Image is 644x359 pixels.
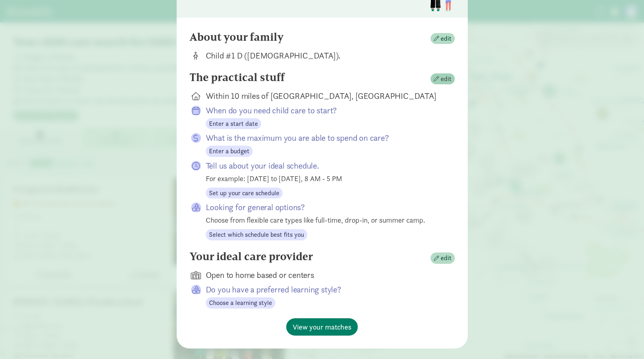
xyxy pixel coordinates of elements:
p: When do you need child care to start? [206,105,442,116]
span: edit [441,34,452,44]
button: Enter a start date [206,118,261,129]
span: edit [441,74,452,84]
span: Enter a start date [209,119,258,129]
p: What is the maximum you are able to spend on care? [206,132,442,144]
button: edit [431,33,455,44]
p: Tell us about your ideal schedule. [206,160,442,171]
div: For example: [DATE] to [DATE], 8 AM - 5 PM [206,173,442,184]
button: edit [431,253,455,264]
h4: About your family [190,31,284,44]
span: edit [441,253,452,263]
span: View your matches [293,321,351,332]
h4: Your ideal care provider [190,250,313,263]
button: Enter a budget [206,146,253,157]
button: Select which schedule best fits you [206,229,307,240]
button: View your matches [286,318,358,336]
div: Open to home based or centers [206,269,442,281]
span: Set up your care schedule [209,188,279,198]
span: Select which schedule best fits you [209,230,304,240]
button: Choose a learning style [206,297,275,309]
span: Enter a budget [209,146,249,156]
span: Choose a learning style [209,298,272,308]
div: Child #1 D ([DEMOGRAPHIC_DATA]). [206,50,442,61]
div: Within 10 miles of [GEOGRAPHIC_DATA], [GEOGRAPHIC_DATA] [206,90,442,102]
p: Looking for general options? [206,202,442,213]
p: Do you have a preferred learning style? [206,284,442,295]
div: Choose from flexible care types like full-time, drop-in, or summer camp. [206,215,442,225]
button: edit [431,73,455,85]
button: Set up your care schedule [206,188,283,199]
h4: The practical stuff [190,71,285,84]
